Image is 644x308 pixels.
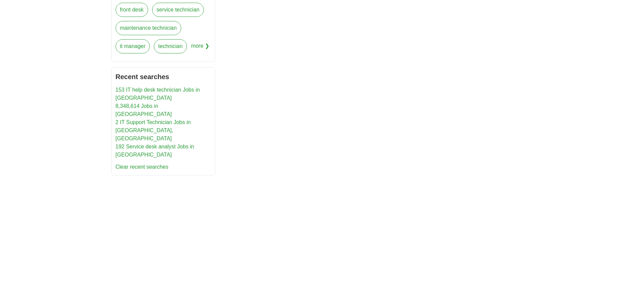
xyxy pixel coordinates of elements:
[116,21,181,35] a: maintenance technician
[154,39,187,53] a: technician
[116,144,194,158] a: 192 Service desk analyst Jobs in [GEOGRAPHIC_DATA]
[116,39,150,53] a: it manager
[116,103,172,117] a: 8,348,614 Jobs in [GEOGRAPHIC_DATA]
[116,87,200,101] a: 153 IT help desk technician Jobs in [GEOGRAPHIC_DATA]
[116,72,211,82] h2: Recent searches
[191,39,209,57] span: more ❯
[116,164,169,170] a: Clear recent searches
[116,119,191,141] a: 2 IT Support Technician Jobs in [GEOGRAPHIC_DATA], [GEOGRAPHIC_DATA]
[116,3,148,17] a: front desk
[152,3,204,17] a: service technician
